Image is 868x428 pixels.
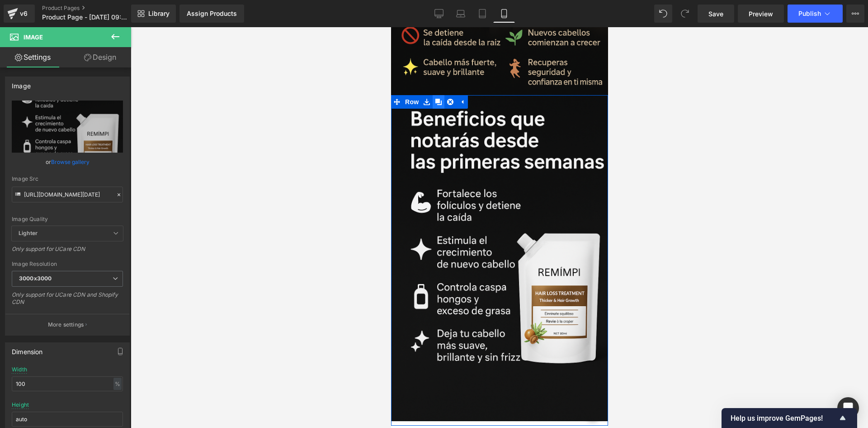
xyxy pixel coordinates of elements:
[846,5,864,23] button: More
[18,8,29,19] div: v6
[24,34,43,41] span: Image
[131,5,176,23] a: New Library
[19,275,52,282] b: 3000x3000
[67,47,133,67] a: Design
[12,376,123,391] input: auto
[12,366,27,373] div: Width
[788,5,843,23] button: Publish
[731,414,837,423] span: Help us improve GemPages!
[12,343,43,356] div: Dimension
[472,5,493,23] a: Tablet
[731,413,848,423] button: Show survey - Help us improve GemPages!
[12,187,123,202] input: Link
[654,5,672,23] button: Undo
[450,5,472,23] a: Laptop
[148,10,170,18] span: Library
[42,14,129,21] span: Product Page - [DATE] 09:18:25
[493,5,515,23] a: Mobile
[12,412,123,427] input: auto
[65,68,77,82] a: Expand / Collapse
[51,154,90,170] a: Browse gallery
[42,68,53,82] a: Clone Row
[187,10,237,17] div: Assign Products
[42,5,146,12] a: Product Pages
[19,230,38,236] b: Lighter
[12,261,123,267] div: Image Resolution
[53,68,65,82] a: Remove Row
[798,10,821,17] span: Publish
[738,5,784,23] a: Preview
[837,397,859,419] div: Open Intercom Messenger
[12,402,29,408] div: Height
[749,9,773,19] span: Preview
[12,157,123,167] div: or
[12,245,123,259] div: Only support for UCare CDN
[12,77,31,90] div: Image
[12,216,123,222] div: Image Quality
[12,176,123,182] div: Image Src
[676,5,694,23] button: Redo
[4,5,35,23] a: v6
[48,321,84,329] p: More settings
[30,68,42,82] a: Save row
[12,68,30,82] span: Row
[428,5,450,23] a: Desktop
[12,291,123,312] div: Only support for UCare CDN and Shopify CDN
[708,9,723,19] span: Save
[5,314,129,335] button: More settings
[113,378,122,390] div: %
